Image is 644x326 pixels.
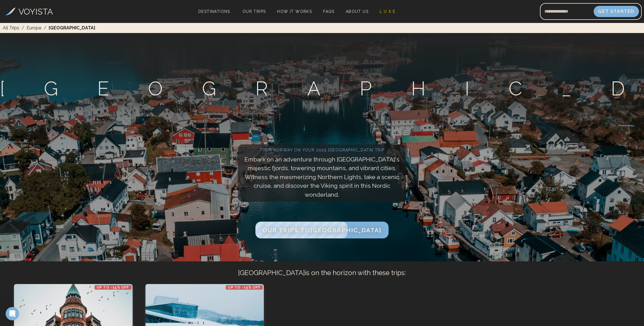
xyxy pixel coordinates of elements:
a: Europe [27,25,41,31]
button: Get Started [594,6,639,17]
span: / [44,25,46,31]
span: About Us [346,9,368,14]
span: Our Trips [243,9,266,14]
p: Embark on an adventure through [GEOGRAPHIC_DATA]'s majestic fjords, towering mountains, and vibra... [241,155,403,199]
a: Our Trips to[GEOGRAPHIC_DATA] [255,228,389,233]
iframe: Intercom live chat [6,307,19,320]
a: FAQs [321,8,337,15]
a: L U X E [377,8,398,15]
a: All Trips [3,25,19,31]
a: How It Works [275,8,314,15]
a: Our Trips [240,8,268,15]
p: Up to -15% OFF [95,285,131,290]
span: FAQs [323,9,335,14]
p: Up to -15% OFF [226,285,263,290]
span: Destinations [196,7,232,24]
a: VOYISTA [5,5,53,18]
img: Voyista Logo [5,8,16,15]
input: Email address [540,5,594,18]
a: About Us [344,8,371,15]
span: [GEOGRAPHIC_DATA] [49,25,95,31]
button: Our Trips to[GEOGRAPHIC_DATA] [255,222,389,238]
span: L U X E [380,9,396,14]
h3: VOYISTA [18,5,53,18]
h2: Tour Norway on your 2025 [GEOGRAPHIC_DATA] trip [241,147,403,153]
span: / [22,25,24,31]
span: Our Trips to [GEOGRAPHIC_DATA] [262,227,382,234]
span: How It Works [277,9,312,14]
